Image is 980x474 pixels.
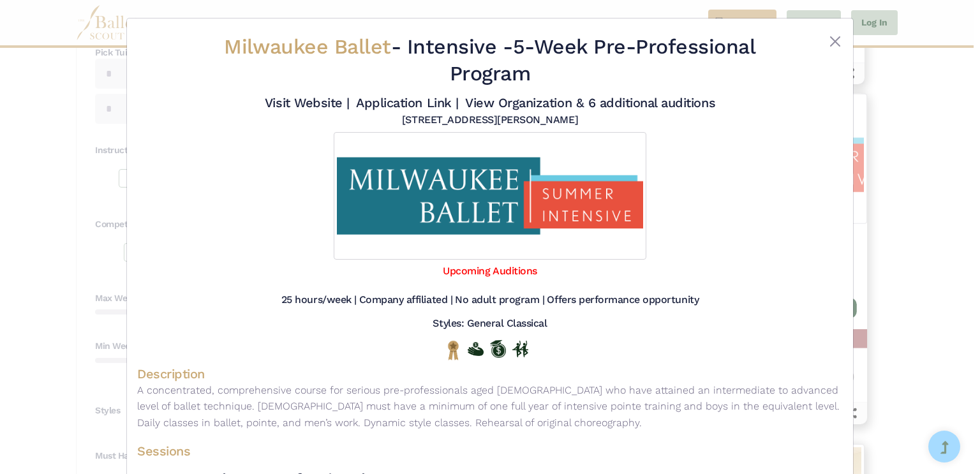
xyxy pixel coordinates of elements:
[455,293,544,307] h5: No adult program |
[433,317,547,330] h5: Styles: General Classical
[334,132,646,260] img: Logo
[445,340,461,360] img: National
[356,95,458,110] a: Application Link |
[137,443,843,459] h4: Sessions
[137,382,843,431] p: A concentrated, comprehensive course for serious pre-professionals aged [DEMOGRAPHIC_DATA] who ha...
[468,342,484,356] img: Offers Financial Aid
[196,34,784,87] h2: - 5-Week Pre-Professional Program
[402,114,578,127] h5: [STREET_ADDRESS][PERSON_NAME]
[137,366,843,382] h4: Description
[407,34,513,59] span: Intensive -
[547,293,699,307] h5: Offers performance opportunity
[359,293,452,307] h5: Company affiliated |
[443,265,537,277] a: Upcoming Auditions
[490,340,506,358] img: Offers Scholarship
[265,95,350,110] a: Visit Website |
[512,341,528,357] img: In Person
[224,34,390,59] span: Milwaukee Ballet
[828,34,843,49] button: Close
[465,95,715,110] a: View Organization & 6 additional auditions
[281,293,357,307] h5: 25 hours/week |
